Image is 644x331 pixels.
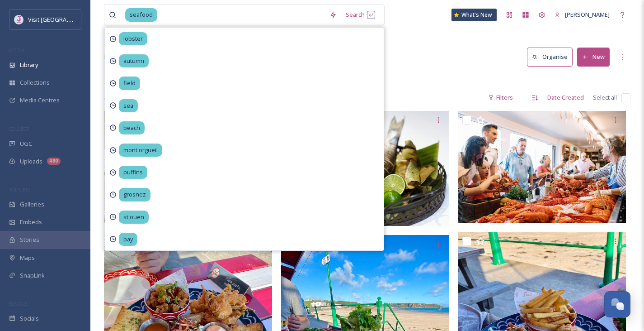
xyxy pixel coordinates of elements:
span: Visit [GEOGRAPHIC_DATA] [28,15,98,24]
span: [PERSON_NAME] [565,10,610,19]
span: st ouen [119,211,149,224]
span: UGC [20,139,32,148]
span: seafood [125,8,157,21]
span: Uploads [20,157,42,166]
span: Stories [20,235,39,244]
span: beach [119,121,145,134]
button: Open Chat [604,291,630,317]
span: autumn [119,54,149,67]
span: field [119,77,140,90]
span: COLLECT [9,125,28,132]
img: Events-Jersey-Logo.png [14,15,24,24]
span: SOCIALS [9,300,27,307]
span: SnapLink [20,271,45,280]
span: puffins [119,166,147,179]
span: Galleries [20,200,44,209]
span: mont orgueil [119,144,162,157]
span: Embeds [20,218,42,226]
div: Date Created [543,89,588,106]
a: What's New [451,9,497,21]
span: 41 file s [104,93,122,102]
span: lobster [119,32,147,45]
span: sea [119,99,138,112]
img: 5684110583_c-dh-25-10201.jpg [104,111,272,223]
span: MEDIA [9,47,25,53]
span: bay [119,233,137,246]
span: Collections [20,78,50,87]
span: Media Centres [20,96,60,105]
a: Organise [527,48,577,66]
span: Library [20,61,38,69]
div: Search [341,6,380,24]
div: Filters [484,89,517,106]
a: [PERSON_NAME] [550,6,614,24]
img: ff3.jpg [458,111,626,223]
button: New [577,48,610,66]
span: Maps [20,254,35,262]
span: Socials [20,314,39,323]
button: Organise [527,48,573,66]
div: 480 [47,158,61,165]
span: Select all [593,93,617,102]
span: WIDGETS [9,186,30,193]
span: grosnez [119,188,150,201]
